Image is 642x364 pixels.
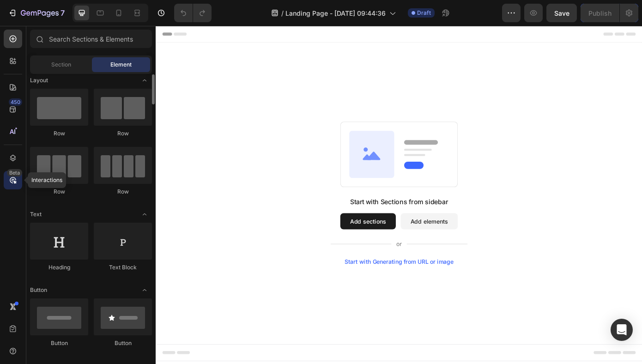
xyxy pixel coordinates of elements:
[7,169,22,176] div: Beta
[417,9,431,17] span: Draft
[285,8,386,18] span: Landing Page - [DATE] 09:44:36
[156,26,642,364] iframe: Design area
[221,195,333,206] div: Start with Sections from sidebar
[30,129,88,138] div: Row
[137,73,152,88] span: Toggle open
[611,319,633,341] div: Open Intercom Messenger
[30,286,47,294] span: Button
[279,213,344,232] button: Add elements
[137,283,152,297] span: Toggle open
[546,4,577,22] button: Save
[581,4,619,22] button: Publish
[30,76,48,85] span: Layout
[51,61,71,69] span: Section
[554,9,569,17] span: Save
[30,30,152,48] input: Search Sections & Elements
[9,98,22,106] div: 450
[4,4,69,22] button: 7
[281,8,284,18] span: /
[30,263,88,272] div: Heading
[110,61,132,69] span: Element
[30,210,42,218] span: Text
[588,8,612,18] div: Publish
[94,129,152,138] div: Row
[61,7,65,18] p: 7
[94,339,152,347] div: Button
[94,188,152,196] div: Row
[30,339,88,347] div: Button
[30,188,88,196] div: Row
[210,213,273,232] button: Add sections
[174,4,212,22] div: Undo/Redo
[94,263,152,272] div: Text Block
[137,207,152,222] span: Toggle open
[215,265,339,273] div: Start with Generating from URL or image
